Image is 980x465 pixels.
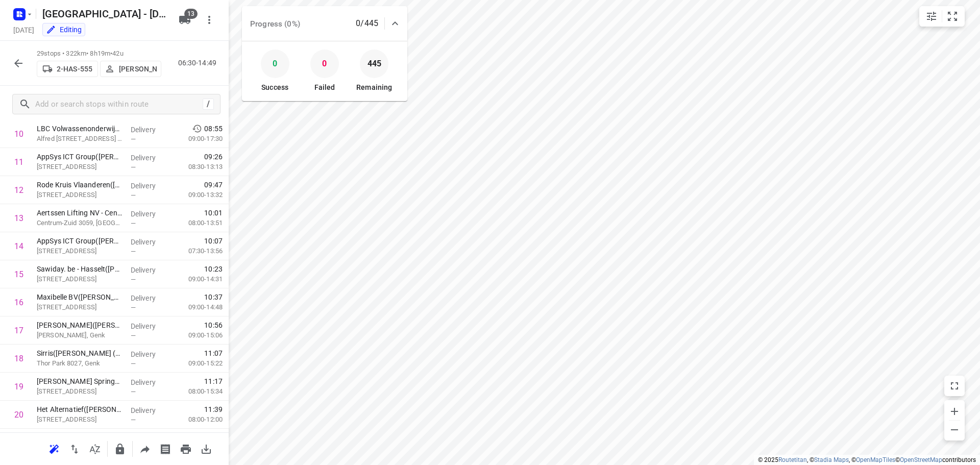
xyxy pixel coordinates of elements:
[172,274,223,284] p: 09:00-14:31
[14,410,23,420] div: 20
[14,157,23,167] div: 11
[199,10,219,30] button: More
[367,56,381,71] p: 445
[131,360,136,368] span: —
[14,129,23,139] div: 10
[131,377,168,387] p: Delivery
[37,180,122,190] p: Rode Kruis Vlaanderen([PERSON_NAME])
[64,444,85,453] span: Reverse route
[14,382,23,391] div: 19
[110,439,130,459] button: Lock route
[119,65,157,73] p: [PERSON_NAME]
[204,180,223,190] span: 09:47
[172,190,223,200] p: 09:00-13:32
[172,330,223,340] p: 09:00-15:06
[14,213,23,223] div: 13
[196,444,216,453] span: Download route
[172,358,223,369] p: 09:00-15:22
[37,404,122,414] p: Het Alternatief(Lut Kaes)
[172,414,223,425] p: 08:00-12:00
[131,416,136,424] span: —
[204,376,223,386] span: 11:17
[37,162,122,172] p: [STREET_ADDRESS]
[273,56,277,71] p: 0
[204,404,223,414] span: 11:39
[900,456,942,463] a: OpenStreetMap
[135,444,155,453] span: Share route
[131,388,136,396] span: —
[250,19,300,29] span: Progress (0%)
[37,246,122,256] p: Grote Baan 19/1, Houthalen
[178,58,220,68] p: 06:30-14:49
[942,6,963,27] button: Fit zoom
[856,456,895,463] a: OpenMapTiles
[38,6,170,22] h5: Rename
[131,304,136,311] span: —
[57,65,92,73] p: 2-HAS-555
[176,444,196,453] span: Print route
[172,162,223,172] p: 08:30-13:13
[37,348,122,358] p: Sirris(Kristof Martens (Sirris))
[37,330,122,340] p: Koolmijn Winterslag, Genk
[204,264,223,274] span: 10:23
[131,219,136,227] span: —
[131,125,168,135] p: Delivery
[37,414,122,425] p: Steegstraat 17, Maasmechelen
[261,82,288,93] p: Success
[314,82,335,93] p: Failed
[37,358,122,369] p: Thor Park 8027, Genk
[204,320,223,330] span: 10:56
[356,17,378,30] p: 0/445
[37,152,122,162] p: AppSys ICT Group([PERSON_NAME])
[37,320,122,330] p: [PERSON_NAME]([PERSON_NAME] ([PERSON_NAME]))
[37,376,122,386] p: Kelly's Springkasteel(Kelly)
[131,191,136,199] span: —
[9,24,38,36] h5: Project date
[14,185,23,195] div: 12
[37,124,122,134] p: LBC Volwassenonderwijs - Beringen([PERSON_NAME])
[85,444,105,453] span: Sort by time window
[131,321,168,331] p: Delivery
[131,135,136,143] span: —
[204,292,223,302] span: 10:37
[131,332,136,339] span: —
[192,124,202,134] svg: Early
[758,456,976,463] li: © 2025 , © , © © contributors
[242,6,407,41] div: Progress (0%)0/445
[131,265,168,275] p: Delivery
[37,236,122,246] p: AppSys ICT Group(Lio Schuurmans)
[919,6,965,27] div: small contained button group
[131,209,168,219] p: Delivery
[131,181,168,191] p: Delivery
[44,444,64,453] span: Reoptimize route
[131,349,168,359] p: Delivery
[131,276,136,283] span: —
[921,6,942,27] button: Map settings
[37,292,122,302] p: Maxibelle BV(Marjolein Ombelets)
[37,386,122,397] p: [STREET_ADDRESS]
[131,405,168,415] p: Delivery
[37,190,122,200] p: [STREET_ADDRESS]
[14,326,23,335] div: 17
[37,61,98,77] button: 2-HAS-555
[155,444,176,453] span: Print shipping labels
[14,270,23,279] div: 15
[35,96,203,112] input: Add or search stops within route
[204,236,223,246] span: 10:07
[131,153,168,163] p: Delivery
[110,50,112,57] span: •
[37,49,161,59] p: 29 stops • 322km • 8h19m
[37,274,122,284] p: Genkersteenweg 215, Hasselt
[100,61,161,77] button: [PERSON_NAME]
[172,218,223,228] p: 08:00-13:51
[131,293,168,303] p: Delivery
[172,134,223,144] p: 09:00-17:30
[37,264,122,274] p: Sawiday. be - Hasselt(Nick Rogiers)
[46,25,82,35] div: You are currently in edit mode.
[184,9,198,19] span: 13
[204,208,223,218] span: 10:01
[37,218,122,228] p: Centrum-Zuid 3059, Houthalen-helchteren
[37,208,122,218] p: Aertssen Lifting NV - Centrum Zuid(Kristof Martens)
[778,456,807,463] a: Routetitan
[204,348,223,358] span: 11:07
